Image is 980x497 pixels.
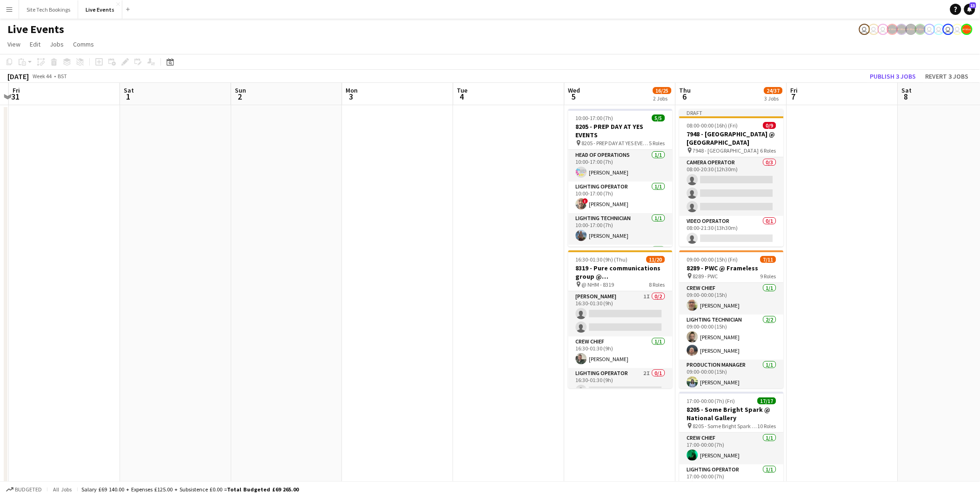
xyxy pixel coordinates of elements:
span: Sun [235,86,246,94]
h3: 8205 - Some Bright Spark @ National Gallery [680,405,784,422]
app-user-avatar: Production Managers [915,24,926,35]
app-job-card: 10:00-17:00 (7h)5/58205 - PREP DAY AT YES EVENTS 8205 - PREP DAY AT YES EVENTS5 RolesHead of Oper... [568,109,673,247]
div: BST [58,73,67,80]
app-card-role: Camera Operator0/308:00-20:30 (12h30m) [680,157,784,216]
app-user-avatar: Production Managers [906,24,917,35]
app-user-avatar: Eden Hopkins [878,24,889,35]
span: 7 [789,91,798,102]
h3: 8205 - PREP DAY AT YES EVENTS [568,122,673,139]
span: 4 [456,91,468,102]
a: Edit [26,38,44,50]
app-card-role: Sound Operator1/1 [568,245,673,276]
button: Budgeted [5,484,43,495]
span: Week 44 [31,73,54,80]
span: 5 [567,91,580,102]
div: 3 Jobs [765,95,782,102]
app-user-avatar: Nadia Addada [859,24,870,35]
span: 9 Roles [760,273,776,280]
div: 2 Jobs [653,95,671,102]
span: Fri [791,86,798,94]
span: Fri [13,86,20,94]
span: 24/37 [764,87,783,94]
app-card-role: Video Operator0/108:00-21:30 (13h30m) [680,216,784,248]
span: 6 [678,91,691,102]
span: Total Budgeted £69 265.00 [227,486,299,493]
span: 13 [970,2,976,8]
app-user-avatar: Production Managers [896,24,907,35]
h3: 7948 - [GEOGRAPHIC_DATA] @ [GEOGRAPHIC_DATA] [680,130,784,147]
app-card-role: Lighting Technician2/209:00-00:00 (15h)[PERSON_NAME][PERSON_NAME] [680,315,784,360]
span: All jobs [51,486,73,493]
div: Salary £69 140.00 + Expenses £125.00 + Subsistence £0.00 = [81,486,299,493]
app-card-role: [PERSON_NAME]1I0/216:30-01:30 (9h) [568,291,673,336]
span: Thu [680,86,691,94]
span: Sat [902,86,912,94]
button: Live Events [78,0,122,19]
span: 17/17 [758,397,776,404]
a: Jobs [46,38,67,50]
button: Site Tech Bookings [19,0,78,19]
span: Edit [30,40,40,48]
span: 8205 - Some Bright Spark @ National Gallery [693,423,758,430]
app-card-role: Head of Operations1/110:00-17:00 (7h)[PERSON_NAME] [568,150,673,181]
span: 6 Roles [760,147,776,154]
span: 11/20 [647,256,665,263]
span: Comms [73,40,94,48]
app-card-role: Lighting Operator1/110:00-17:00 (7h)![PERSON_NAME] [568,181,673,213]
span: 08:00-00:00 (16h) (Fri) [687,122,738,129]
div: [DATE] [7,72,29,81]
span: Mon [346,86,358,94]
app-user-avatar: Nadia Addada [868,24,880,35]
span: Tue [457,86,468,94]
span: 3 [345,91,358,102]
span: 10 Roles [758,423,776,430]
span: 16:30-01:30 (9h) (Thu) [576,256,628,263]
span: 2 [233,91,246,102]
app-card-role: Crew Chief1/116:30-01:30 (9h)[PERSON_NAME] [568,336,673,368]
span: View [7,40,20,48]
app-card-role: Lighting Operator2I0/116:30-01:30 (9h) [568,368,673,400]
span: 17:00-00:00 (7h) (Fri) [687,397,735,404]
app-user-avatar: Technical Department [952,24,963,35]
app-user-avatar: Ollie Rolfe [924,24,935,35]
span: 7948 - [GEOGRAPHIC_DATA] [693,147,759,154]
span: Sat [124,86,134,94]
h3: 8319 - Pure communications group @ [GEOGRAPHIC_DATA] [568,264,673,281]
app-user-avatar: Technical Department [933,24,945,35]
app-user-avatar: Alex Gill [961,24,973,35]
span: 5 Roles [649,140,665,147]
app-user-avatar: Production Managers [887,24,898,35]
app-card-role: Lighting Operator1/117:00-00:00 (7h)![PERSON_NAME] [680,464,784,496]
button: Revert 3 jobs [922,70,973,82]
span: 7/11 [760,256,776,263]
span: Jobs [50,40,64,48]
span: ! [583,198,588,204]
span: 0/9 [763,122,776,129]
app-card-role: Crew Chief1/109:00-00:00 (15h)[PERSON_NAME] [680,283,784,315]
span: Wed [568,86,580,94]
app-card-role: Lighting Technician1/110:00-17:00 (7h)[PERSON_NAME] [568,213,673,245]
span: 8 Roles [649,281,665,288]
span: 8205 - PREP DAY AT YES EVENTS [582,140,649,147]
span: Budgeted [15,486,42,493]
a: Comms [69,38,98,50]
app-job-card: 09:00-00:00 (15h) (Fri)7/118289 - PWC @ Frameless 8289 - PWC9 RolesCrew Chief1/109:00-00:00 (15h)... [680,250,784,388]
div: Draft [680,109,784,116]
span: 31 [11,91,20,102]
app-job-card: Draft08:00-00:00 (16h) (Fri)0/97948 - [GEOGRAPHIC_DATA] @ [GEOGRAPHIC_DATA] 7948 - [GEOGRAPHIC_DA... [680,109,784,247]
app-card-role: Production Manager1/109:00-00:00 (15h)[PERSON_NAME] [680,360,784,391]
span: 09:00-00:00 (15h) (Fri) [687,256,738,263]
span: @ NHM - 8319 [582,281,614,288]
span: 8 [900,91,912,102]
div: 16:30-01:30 (9h) (Thu)11/208319 - Pure communications group @ [GEOGRAPHIC_DATA] @ NHM - 83198 Rol... [568,250,673,388]
a: View [4,38,24,50]
span: 5/5 [652,114,665,121]
app-user-avatar: Technical Department [943,24,954,35]
span: 8289 - PWC [693,273,718,280]
span: 1 [122,91,134,102]
button: Publish 3 jobs [867,70,920,82]
span: 10:00-17:00 (7h) [576,114,613,121]
h3: 8289 - PWC @ Frameless [680,264,784,272]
